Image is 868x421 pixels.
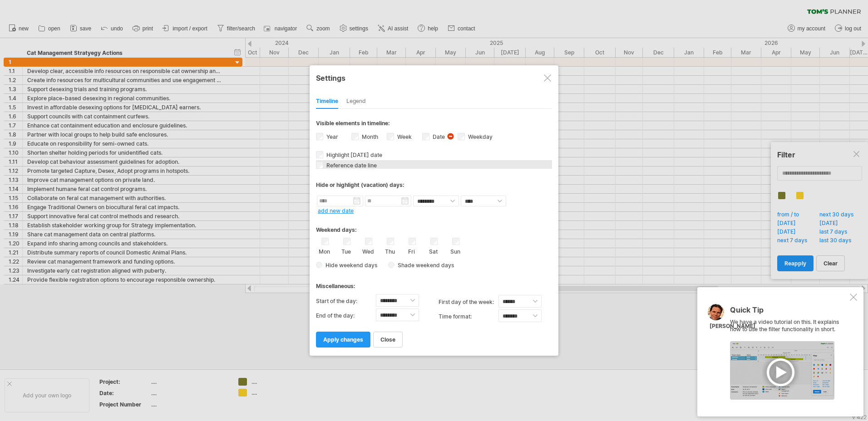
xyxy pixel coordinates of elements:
span: apply changes [323,336,363,343]
label: Tue [340,246,352,255]
a: apply changes [316,332,370,348]
label: Week [395,133,412,140]
label: Date [431,133,445,140]
label: Mon [319,246,330,255]
a: close [373,332,403,348]
label: Month [360,133,378,140]
label: first day of the week: [439,295,498,309]
span: Highlight [DATE] date [325,152,382,158]
span: Shade weekend days [395,262,454,269]
span: Hide weekend days [322,262,377,269]
label: Start of the day: [316,294,376,308]
label: Sun [449,246,461,255]
div: Timeline [316,94,338,109]
label: Weekday [466,133,493,140]
div: Weekend days: [316,218,552,235]
div: [PERSON_NAME] [710,323,755,330]
a: add new date [318,207,354,214]
span: close [380,336,395,343]
label: Thu [384,246,395,255]
label: Sat [428,246,439,255]
label: Fri [406,246,417,255]
div: Visible elements in timeline: [316,120,552,129]
span: Reference date line [325,162,377,169]
label: End of the day: [316,308,376,323]
label: Wed [362,246,374,255]
div: Quick Tip [730,306,848,318]
div: Miscellaneous: [316,274,552,292]
div: Hide or highlight (vacation) days: [316,181,552,188]
div: We have a video tutorial on this. It explains how to use the filter functionality in short. [730,306,848,400]
label: Year [325,133,338,140]
div: Legend [346,94,366,109]
div: Settings [316,69,552,86]
label: Time format: [439,309,498,324]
